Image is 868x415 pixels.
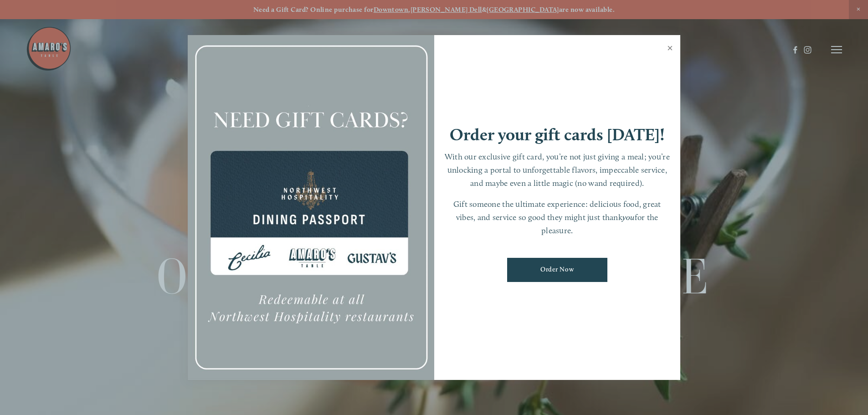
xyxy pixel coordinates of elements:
a: Order Now [507,258,607,282]
p: Gift someone the ultimate experience: delicious food, great vibes, and service so good they might... [443,198,672,237]
em: you [622,212,635,222]
a: Close [661,36,679,62]
h1: Order your gift cards [DATE]! [450,126,665,143]
p: With our exclusive gift card, you’re not just giving a meal; you’re unlocking a portal to unforge... [443,150,672,190]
